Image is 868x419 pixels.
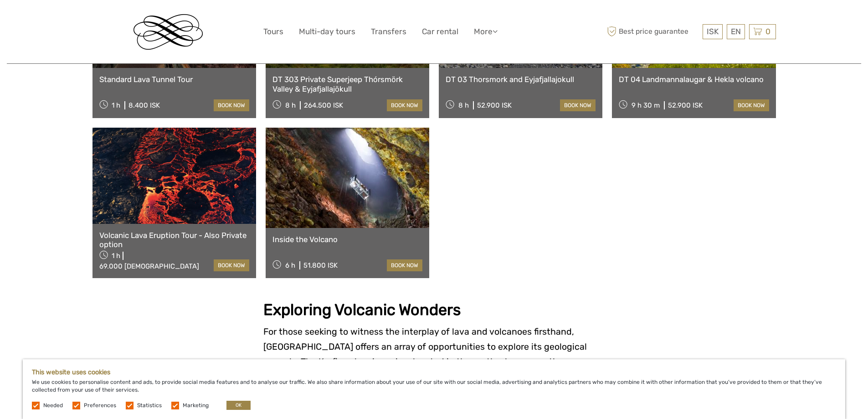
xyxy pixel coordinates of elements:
span: 9 h 30 m [632,101,660,109]
button: Open LiveChat chat widget [105,14,116,25]
span: 1 h [112,252,120,260]
h5: This website uses cookies [32,368,836,376]
a: book now [387,99,422,111]
a: More [474,25,498,38]
a: book now [560,99,596,111]
a: DT 04 Landmannalaugar & Hekla volcano [619,75,769,84]
a: Transfers [371,25,406,38]
div: 264.500 ISK [304,101,343,109]
a: book now [734,99,769,111]
p: We're away right now. Please check back later! [13,16,103,23]
span: 1 h [112,101,120,109]
a: Tours [263,25,283,38]
div: 51.800 ISK [303,261,338,269]
a: Car rental [422,25,458,38]
label: Statistics [137,402,162,409]
a: book now [214,259,249,271]
a: book now [387,259,422,271]
a: Inside the Volcano [272,235,422,244]
span: 8 h [285,101,296,109]
a: DT 303 Private Superjeep Thórsmörk Valley & Eyjafjallajökull [272,75,422,93]
div: 8.400 ISK [128,101,160,109]
span: 6 h [285,261,295,269]
div: 52.900 ISK [668,101,703,109]
span: Best price guarantee [605,24,700,39]
a: book now [214,99,249,111]
a: Volcanic Lava Eruption Tour - Also Private option [99,231,249,249]
div: We use cookies to personalise content and ads, to provide social media features and to analyse ou... [23,359,845,419]
button: OK [226,401,251,410]
a: Multi-day tours [299,25,355,38]
label: Preferences [84,402,116,409]
label: Marketing [183,402,209,409]
span: 0 [764,27,772,36]
span: ISK [707,27,719,36]
a: Standard Lava Tunnel Tour [99,75,249,84]
div: 52.900 ISK [477,101,512,109]
div: 69.000 [DEMOGRAPHIC_DATA] [99,262,199,270]
div: EN [727,24,745,39]
strong: Exploring Volcanic Wonders [263,300,461,319]
a: DT 03 Thorsmork and Eyjafjallajokull [446,75,596,84]
span: 8 h [458,101,469,109]
label: Needed [43,402,63,409]
img: Reykjavik Residence [134,14,203,50]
